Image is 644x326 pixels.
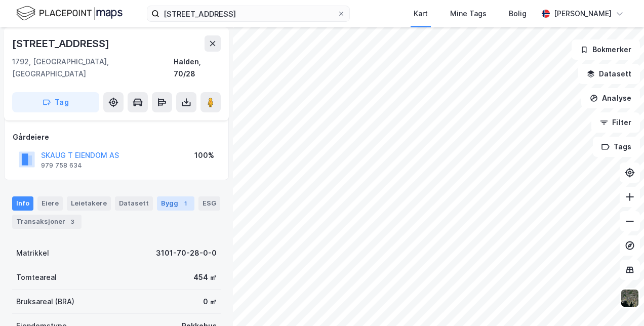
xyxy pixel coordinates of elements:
div: Bolig [509,8,527,20]
div: 454 ㎡ [193,271,217,283]
img: logo.f888ab2527a4732fd821a326f86c7f29.svg [16,5,123,22]
div: 1792, [GEOGRAPHIC_DATA], [GEOGRAPHIC_DATA] [12,56,174,80]
div: 3 [67,217,77,227]
div: Kontrollprogram for chat [593,277,644,326]
div: Transaksjoner [12,215,82,229]
div: 1 [180,198,190,209]
div: 3101-70-28-0-0 [156,247,217,259]
div: Datasett [115,196,153,211]
div: Info [12,196,33,211]
button: Tags [593,137,640,157]
div: Gårdeiere [13,131,220,143]
button: Filter [591,112,640,133]
div: [PERSON_NAME] [554,8,612,20]
div: Kart [414,8,428,20]
div: Bygg [157,196,194,211]
button: Datasett [578,64,640,84]
div: Bruksareal (BRA) [16,296,74,308]
div: Leietakere [67,196,111,211]
div: Eiere [37,196,63,211]
div: ESG [198,196,220,211]
div: Halden, 70/28 [174,56,221,80]
iframe: Chat Widget [593,277,644,326]
button: Tag [12,92,99,112]
div: Tomteareal [16,271,57,283]
div: [STREET_ADDRESS] [12,35,111,52]
div: 0 ㎡ [203,296,217,308]
div: Mine Tags [450,8,487,20]
input: Søk på adresse, matrikkel, gårdeiere, leietakere eller personer [159,6,337,21]
div: Matrikkel [16,247,49,259]
div: 100% [194,149,214,161]
button: Bokmerker [572,39,640,60]
div: 979 758 634 [41,161,82,170]
button: Analyse [581,88,640,108]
